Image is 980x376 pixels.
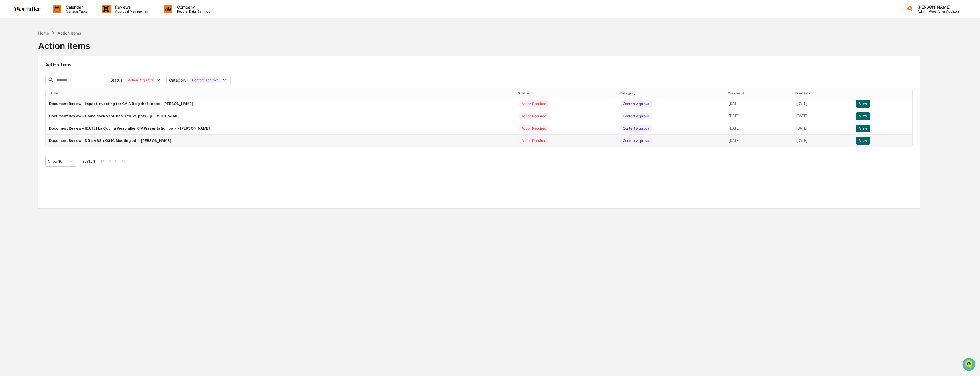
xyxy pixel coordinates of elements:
[621,137,652,144] div: Content Approval
[97,45,104,52] button: Start new chat
[46,135,516,147] td: Document Review - DG • A&S • Q3 IC Meeting.pdf - [PERSON_NAME]
[518,91,615,95] div: Status
[126,77,155,83] div: Action Required
[793,110,852,122] td: [DATE]
[621,113,652,119] div: Content Approval
[519,125,548,132] div: Action Required
[11,78,16,83] img: 1746055101610-c473b297-6a78-478c-a979-82029cc54cd1
[856,126,870,130] a: View
[89,62,104,69] button: See all
[856,137,870,145] button: View
[38,36,90,51] div: Action Items
[856,114,870,118] a: View
[793,122,852,135] td: [DATE]
[50,91,513,95] div: Title
[46,122,516,135] td: Document Review - [DATE] La Cocina Westfuller RFP Presentation.pptx - [PERSON_NAME]
[57,126,69,131] span: Pylon
[725,110,793,122] td: [DATE]
[39,99,73,110] a: 🗄️Attestations
[519,137,548,144] div: Action Required
[61,5,90,9] p: Calendar
[47,102,71,107] span: Attestations
[18,78,46,82] span: [PERSON_NAME]
[856,100,870,108] button: View
[913,9,960,13] p: Admin • Westfuller Advisors
[519,113,548,119] div: Action Required
[58,31,81,35] div: Action Items
[38,31,49,35] div: Home
[46,110,516,122] td: Document Review - Camelback Ventures.071625.pptx - [PERSON_NAME]
[793,98,852,110] td: [DATE]
[111,5,152,9] p: Reviews
[6,113,10,118] div: 🔎
[6,102,10,107] div: 🖐️
[11,112,36,118] span: Data Lookup
[110,78,123,82] span: Status :
[14,7,41,11] img: logo
[45,62,913,68] h2: Action Items
[81,159,95,163] span: Page 1 of 1
[6,12,104,21] p: How can we help?
[621,125,652,132] div: Content Approval
[113,159,119,163] button: >
[120,159,127,163] button: >|
[172,9,213,13] p: People, Data, Settings
[169,78,188,82] span: Category :
[913,5,960,9] p: [PERSON_NAME]
[51,78,62,82] span: [DATE]
[793,135,852,147] td: [DATE]
[725,98,793,110] td: [DATE]
[107,159,113,163] button: <
[42,102,46,107] div: 🗄️
[856,138,870,143] a: View
[12,44,22,54] img: 8933085812038_c878075ebb4cc5468115_72.jpg
[3,99,39,110] a: 🖐️Preclearance
[40,126,69,131] a: Powered byPylon
[48,78,50,82] span: •
[26,44,94,50] div: Start new chat
[856,125,870,132] button: View
[856,102,870,106] a: View
[46,98,516,110] td: Document Review - Impact Investing for CAIA Blog.draft.docx - [PERSON_NAME]
[725,135,793,147] td: [DATE]
[11,102,37,107] span: Preclearance
[856,112,870,120] button: View
[190,77,222,83] div: Content Approval
[111,9,152,13] p: Approval Management
[621,100,652,107] div: Content Approval
[6,72,15,82] img: Jack Rasmussen
[26,50,79,54] div: We're available if you need us!
[99,159,106,163] button: |<
[61,9,90,13] p: Manage Tasks
[6,44,16,54] img: 1746055101610-c473b297-6a78-478c-a979-82029cc54cd1
[6,64,38,68] div: Past conversations
[795,91,850,95] div: Due Date
[725,122,793,135] td: [DATE]
[3,110,38,120] a: 🔎Data Lookup
[962,357,977,373] iframe: Open customer support
[619,91,723,95] div: Category
[172,5,213,9] p: Company
[728,91,790,95] div: Created At
[519,100,548,107] div: Action Required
